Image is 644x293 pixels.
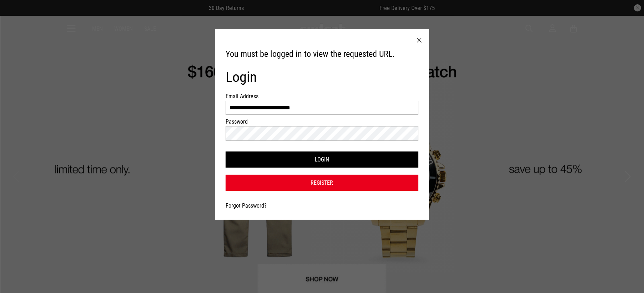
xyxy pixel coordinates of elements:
label: Email Address [226,93,264,100]
button: Login [226,152,418,168]
label: Password [226,118,264,125]
h3: You must be logged in to view the requested URL. [226,49,418,60]
a: Register [226,175,418,191]
h1: Login [226,69,418,86]
a: Forgot Password? [226,202,267,209]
